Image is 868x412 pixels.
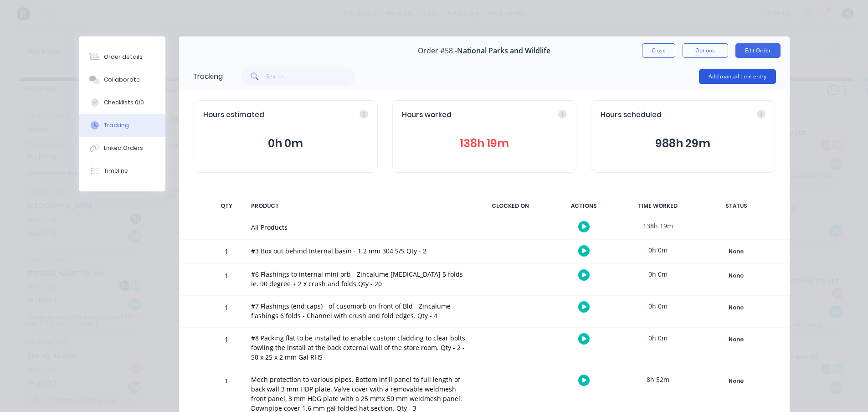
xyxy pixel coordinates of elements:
[703,375,770,387] button: None
[104,53,143,61] div: Order details
[213,241,240,263] div: 1
[683,43,728,58] button: Options
[251,246,465,256] div: #3 Box out behind Internal basin - 1.2 mm 304 S/S Qty - 2
[704,246,769,257] div: None
[457,46,550,55] span: National Parks and Wildlife
[246,196,471,216] div: PRODUCT
[79,160,165,182] button: Timeline
[193,71,223,82] div: Tracking
[203,135,368,152] button: 0h 0m
[624,196,692,216] div: TIME WORKED
[79,91,165,114] button: Checklists 0/0
[704,302,769,314] div: None
[266,67,355,86] input: Search...
[104,98,144,107] div: Checklists 0/0
[624,240,692,260] div: 0h 0m
[418,46,457,55] span: Order #58 -
[104,76,140,84] div: Collaborate
[699,69,776,84] button: Add manual time entry
[476,196,544,216] div: CLOCKED ON
[624,296,692,316] div: 0h 0m
[213,196,240,216] div: QTY
[704,334,769,345] div: None
[203,110,264,120] span: Hours estimated
[698,196,775,216] div: STATUS
[624,369,692,390] div: 8h 52m
[251,222,465,232] div: All Products
[601,135,765,152] button: 988h 29m
[213,265,240,295] div: 1
[402,135,567,152] button: 138h 19m
[251,333,465,362] div: #8 Packing flat to be installed to enable custom cladding to clear bolts fowling the install at t...
[703,301,770,314] button: None
[79,114,165,137] button: Tracking
[704,270,769,282] div: None
[735,43,781,58] button: Edit Order
[79,68,165,91] button: Collaborate
[624,328,692,348] div: 0h 0m
[703,245,770,258] button: None
[251,301,465,320] div: #7 Flashings (end caps) - of cusomorb on front of Bld - Zincalume flashings 6 folds - Channel wit...
[703,333,770,346] button: None
[550,196,618,216] div: ACTIONS
[642,43,675,58] button: Close
[79,46,165,68] button: Order details
[601,110,662,120] span: Hours scheduled
[402,110,452,120] span: Hours worked
[104,167,128,175] div: Timeline
[704,375,769,387] div: None
[624,216,692,236] div: 138h 19m
[104,144,143,152] div: Linked Orders
[104,121,129,129] div: Tracking
[703,269,770,282] button: None
[624,264,692,284] div: 0h 0m
[79,137,165,160] button: Linked Orders
[213,329,240,369] div: 1
[213,297,240,327] div: 1
[251,269,465,288] div: #6 Flashings to internal mini orb - Zincalume [MEDICAL_DATA] 5 folds ie. 90 degree + 2 x crush an...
